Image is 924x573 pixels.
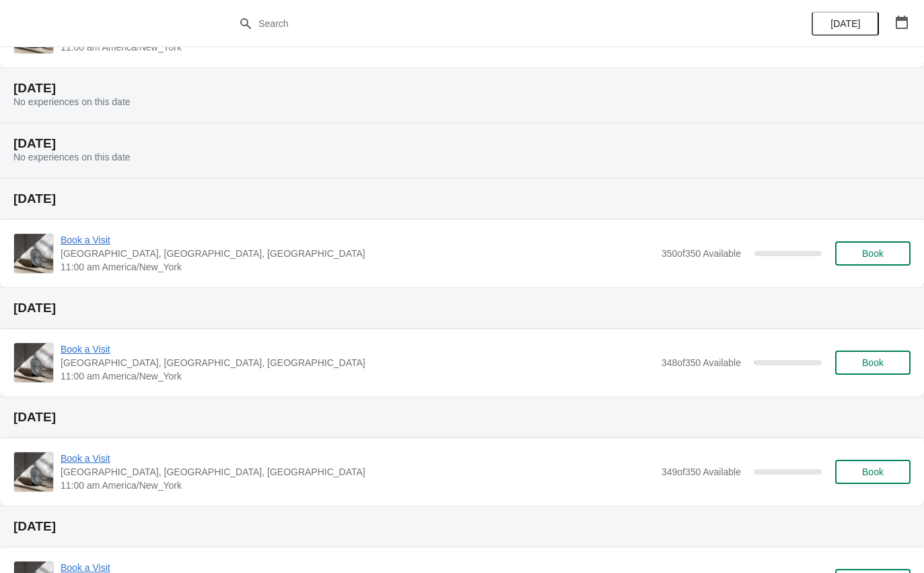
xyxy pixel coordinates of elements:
input: Search [258,11,693,36]
span: Book [862,248,884,259]
span: Book [862,466,884,477]
span: [GEOGRAPHIC_DATA], [GEOGRAPHIC_DATA], [GEOGRAPHIC_DATA] [61,356,655,369]
button: [DATE] [812,11,879,36]
span: 349 of 350 Available [662,466,741,477]
span: Book [862,357,884,368]
h2: [DATE] [13,137,911,150]
span: 11:00 am America/New_York [61,260,655,274]
button: Book [835,351,911,375]
h2: [DATE] [13,411,911,424]
span: 11:00 am America/New_York [61,479,655,492]
span: Book a Visit [61,233,655,247]
span: [GEOGRAPHIC_DATA], [GEOGRAPHIC_DATA], [GEOGRAPHIC_DATA] [61,247,655,260]
span: No experiences on this date [13,96,131,107]
span: 11:00 am America/New_York [61,40,655,54]
span: Book a Visit [61,342,655,356]
span: 11:00 am America/New_York [61,369,655,383]
img: Book a Visit | The Noguchi Museum, 33rd Road, Astoria, NY, USA | 11:00 am America/New_York [14,343,53,382]
button: Book [835,460,911,484]
h2: [DATE] [13,301,911,315]
span: 348 of 350 Available [662,357,741,368]
button: Book [835,241,911,266]
h2: [DATE] [13,520,911,533]
span: [DATE] [830,18,860,29]
span: Book a Visit [61,452,655,465]
img: Book a Visit | The Noguchi Museum, 33rd Road, Astoria, NY, USA | 11:00 am America/New_York [14,452,53,491]
h2: [DATE] [13,192,911,206]
span: 350 of 350 Available [662,248,741,259]
span: No experiences on this date [13,152,131,162]
h2: [DATE] [13,82,911,95]
img: Book a Visit | The Noguchi Museum, 33rd Road, Astoria, NY, USA | 11:00 am America/New_York [14,234,53,273]
span: [GEOGRAPHIC_DATA], [GEOGRAPHIC_DATA], [GEOGRAPHIC_DATA] [61,465,655,479]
